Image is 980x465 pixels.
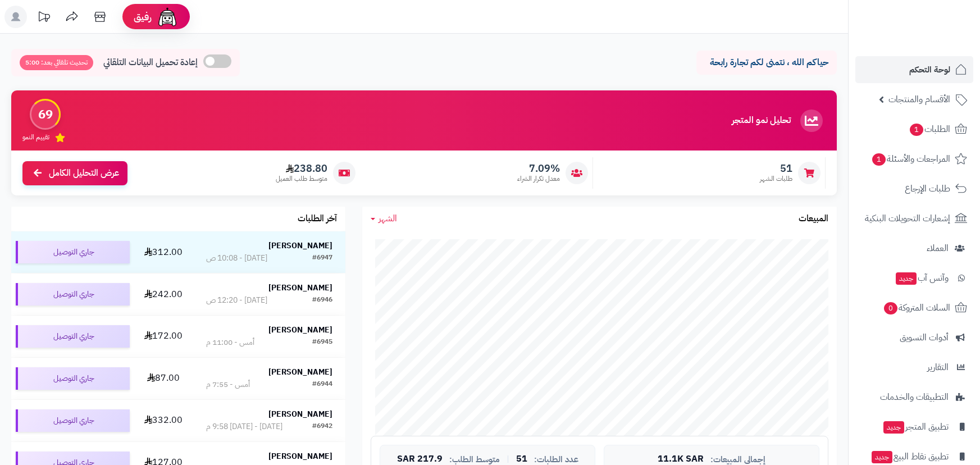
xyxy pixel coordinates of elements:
[855,235,973,262] a: العملاء
[449,455,500,464] span: متوسط الطلب:
[397,454,443,464] span: 217.9 SAR
[268,240,332,252] strong: [PERSON_NAME]
[855,205,973,232] a: إشعارات التحويلات البنكية
[882,419,949,435] span: تطبيق المتجر
[872,153,886,166] span: 1
[705,56,828,69] p: حياكم الله ، نتمنى لكم تجارة رابحة
[896,272,917,285] span: جديد
[799,214,828,224] h3: المبيعات
[268,450,332,462] strong: [PERSON_NAME]
[865,211,950,226] span: إشعارات التحويلات البنكية
[268,366,332,378] strong: [PERSON_NAME]
[883,300,950,316] span: السلات المتروكة
[312,295,332,306] div: #6946
[312,421,332,432] div: #6942
[16,409,130,432] div: جاري التوصيل
[880,389,949,405] span: التطبيقات والخدمات
[276,174,327,184] span: متوسط طلب العميل
[268,324,332,336] strong: [PERSON_NAME]
[371,212,397,225] a: الشهر
[909,62,950,77] span: لوحة التحكم
[156,6,179,28] img: ai-face.png
[927,359,949,375] span: التقارير
[134,358,193,399] td: 87.00
[134,273,193,315] td: 242.00
[312,379,332,390] div: #6944
[760,162,792,175] span: 51
[855,294,973,321] a: السلات المتروكة0
[134,400,193,441] td: 332.00
[312,253,332,264] div: #6947
[134,231,193,273] td: 312.00
[22,133,49,142] span: تقييم النمو
[710,455,765,464] span: إجمالي المبيعات:
[206,337,254,348] div: أمس - 11:00 م
[517,162,560,175] span: 7.09%
[888,92,950,107] span: الأقسام والمنتجات
[206,253,267,264] div: [DATE] - 10:08 ص
[16,325,130,348] div: جاري التوصيل
[855,56,973,83] a: لوحة التحكم
[298,214,337,224] h3: آخر الطلبات
[905,181,950,197] span: طلبات الإرجاع
[516,454,527,464] span: 51
[103,56,198,69] span: إعادة تحميل البيانات التلقائي
[507,455,509,463] span: |
[134,10,152,24] span: رفيق
[658,454,704,464] span: 11.1K SAR
[927,240,949,256] span: العملاء
[855,354,973,381] a: التقارير
[206,421,282,432] div: [DATE] - [DATE] 9:58 م
[16,283,130,306] div: جاري التوصيل
[855,413,973,440] a: تطبيق المتجرجديد
[910,124,923,136] span: 1
[379,212,397,225] span: الشهر
[883,421,904,434] span: جديد
[855,324,973,351] a: أدوات التسويق
[30,6,58,31] a: تحديثات المنصة
[855,116,973,143] a: الطلبات1
[268,408,332,420] strong: [PERSON_NAME]
[312,337,332,348] div: #6945
[870,449,949,464] span: تطبيق نقاط البيع
[895,270,949,286] span: وآتس آب
[49,167,119,180] span: عرض التحليل الكامل
[732,116,791,126] h3: تحليل نمو المتجر
[855,265,973,291] a: وآتس آبجديد
[909,121,950,137] span: الطلبات
[206,379,250,390] div: أمس - 7:55 م
[16,241,130,263] div: جاري التوصيل
[904,28,969,51] img: logo-2.png
[534,455,578,464] span: عدد الطلبات:
[134,316,193,357] td: 172.00
[206,295,267,306] div: [DATE] - 12:20 ص
[276,162,327,175] span: 238.80
[22,161,127,185] a: عرض التحليل الكامل
[16,367,130,390] div: جاري التوصيل
[855,145,973,172] a: المراجعات والأسئلة1
[884,302,897,314] span: 0
[268,282,332,294] strong: [PERSON_NAME]
[872,451,892,463] span: جديد
[517,174,560,184] span: معدل تكرار الشراء
[900,330,949,345] span: أدوات التسويق
[871,151,950,167] span: المراجعات والأسئلة
[855,384,973,411] a: التطبيقات والخدمات
[760,174,792,184] span: طلبات الشهر
[855,175,973,202] a: طلبات الإرجاع
[20,55,93,70] span: تحديث تلقائي بعد: 5:00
